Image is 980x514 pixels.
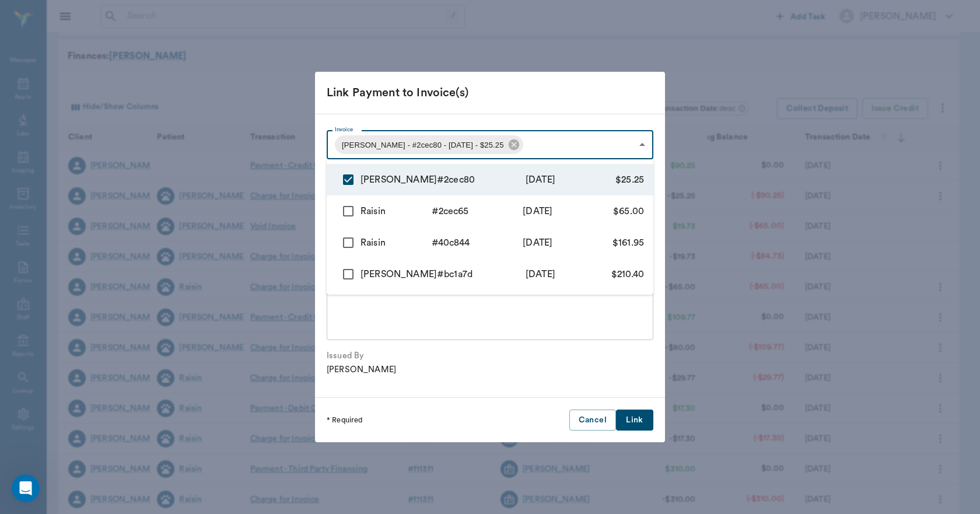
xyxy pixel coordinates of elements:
[24,82,43,100] img: Profile image for Alana
[183,5,205,27] button: Home
[432,204,503,218] div: # 2cec65
[205,5,226,26] div: Close
[33,6,52,25] img: Profile image for Alana
[432,236,503,250] div: # 40c844
[24,110,209,132] div: Hi [PERSON_NAME], ​
[52,86,115,95] span: [PERSON_NAME]
[200,377,219,396] button: Send a message…
[9,67,224,173] div: Profile image for Alana[PERSON_NAME]from NectarVet, Inc.Hi [PERSON_NAME],​📢 Exciting Updates Comi...
[360,204,432,218] div: Raisin
[57,15,108,26] p: Active [DATE]
[9,67,224,187] div: Alana says…
[115,86,191,95] span: from NectarVet, Inc.
[37,382,46,391] button: Gif picker
[573,236,645,250] div: $161.95
[437,267,506,281] div: # bc1a7d
[575,267,644,281] div: $210.40
[18,382,27,391] button: Emoji picker
[57,6,132,15] h1: [PERSON_NAME]
[360,236,432,250] div: Raisin
[502,236,573,250] div: [DATE]
[506,173,575,187] div: [DATE]
[10,358,223,377] textarea: Message…
[437,173,506,187] div: # 2cec80
[12,474,40,502] iframe: Intercom live chat
[360,267,437,281] div: [PERSON_NAME]
[55,382,65,391] button: Upload attachment
[360,173,437,187] div: [PERSON_NAME]
[8,5,30,27] button: go back
[573,204,645,218] div: $65.00
[575,173,644,187] div: $25.25
[502,204,573,218] div: [DATE]
[506,267,575,281] div: [DATE]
